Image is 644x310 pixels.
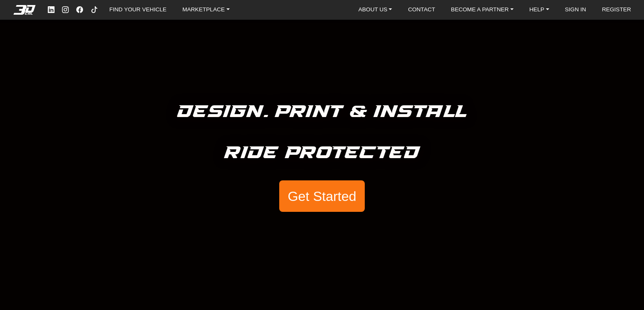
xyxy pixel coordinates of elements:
[279,180,365,212] button: Get Started
[179,4,233,16] a: MARKETPLACE
[526,4,553,16] a: HELP
[561,4,589,16] a: SIGN IN
[106,4,170,16] a: FIND YOUR VEHICLE
[177,98,467,126] h5: Design. Print & Install
[448,4,517,16] a: BECOME A PARTNER
[355,4,396,16] a: ABOUT US
[405,4,439,16] a: CONTACT
[599,4,635,16] a: REGISTER
[224,139,420,167] h5: Ride Protected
